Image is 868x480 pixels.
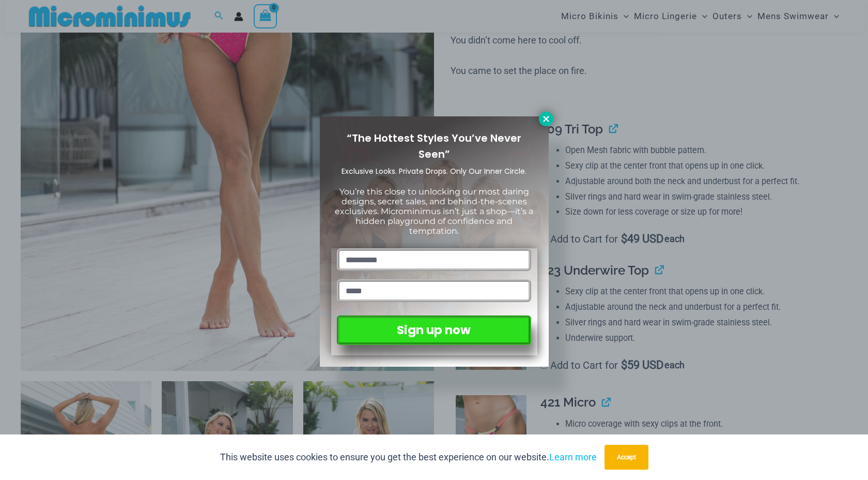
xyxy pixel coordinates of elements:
[335,187,533,236] span: You’re this close to unlocking our most daring designs, secret sales, and behind-the-scenes exclu...
[539,112,553,126] button: Close
[347,131,521,161] span: “The Hottest Styles You’ve Never Seen”
[220,449,597,465] p: This website uses cookies to ensure you get the best experience on our website.
[549,452,597,462] a: Learn more
[605,445,648,470] button: Accept
[337,316,531,345] button: Sign up now
[342,166,526,176] span: Exclusive Looks. Private Drops. Only Our Inner Circle.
